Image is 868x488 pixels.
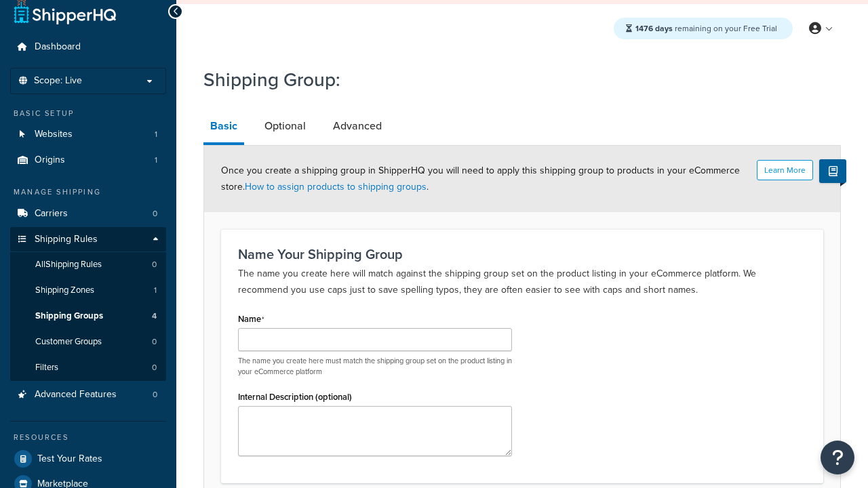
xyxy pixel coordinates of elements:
[35,234,98,245] span: Shipping Rules
[152,362,157,373] span: 0
[10,201,166,226] a: Carriers0
[37,453,102,465] span: Test Your Rates
[10,227,166,252] a: Shipping Rules
[35,259,102,270] span: All Shipping Rules
[238,247,806,262] h3: Name Your Shipping Group
[203,110,244,145] a: Basic
[10,148,166,173] li: Origins
[35,310,103,322] span: Shipping Groups
[238,314,264,325] label: Name
[10,108,166,119] div: Basic Setup
[238,266,806,298] p: The name you create here will match against the shipping group set on the product listing in your...
[10,432,166,443] div: Resources
[10,186,166,198] div: Manage Shipping
[10,122,166,147] li: Websites
[35,362,58,373] span: Filters
[35,155,65,166] span: Origins
[35,129,73,140] span: Websites
[10,278,166,303] a: Shipping Zones1
[221,163,740,194] span: Once you create a shipping group in ShipperHQ you will need to apply this shipping group to produ...
[10,447,166,471] a: Test Your Rates
[10,278,166,303] li: Shipping Zones
[34,75,82,87] span: Scope: Live
[35,285,94,296] span: Shipping Zones
[10,382,166,407] li: Advanced Features
[635,22,673,35] strong: 1476 days
[10,304,166,329] li: Shipping Groups
[10,148,166,173] a: Origins1
[10,329,166,354] li: Customer Groups
[154,285,157,296] span: 1
[10,252,166,277] a: AllShipping Rules0
[10,355,166,380] a: Filters0
[757,160,813,180] button: Learn More
[152,259,157,270] span: 0
[35,41,81,53] span: Dashboard
[10,122,166,147] a: Websites1
[152,310,157,322] span: 4
[819,159,846,183] button: Show Help Docs
[10,329,166,354] a: Customer Groups0
[821,441,854,474] button: Open Resource Center
[10,227,166,382] li: Shipping Rules
[153,389,157,401] span: 0
[10,382,166,407] a: Advanced Features0
[153,208,157,220] span: 0
[35,389,117,401] span: Advanced Features
[203,66,824,93] h1: Shipping Group:
[238,356,512,377] p: The name you create here must match the shipping group set on the product listing in your eCommer...
[10,355,166,380] li: Filters
[35,336,102,348] span: Customer Groups
[10,201,166,226] li: Carriers
[238,392,352,402] label: Internal Description (optional)
[10,304,166,329] a: Shipping Groups4
[152,336,157,348] span: 0
[10,35,166,60] a: Dashboard
[155,129,157,140] span: 1
[635,22,777,35] span: remaining on your Free Trial
[35,208,68,220] span: Carriers
[258,110,313,142] a: Optional
[155,155,157,166] span: 1
[326,110,389,142] a: Advanced
[245,180,427,194] a: How to assign products to shipping groups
